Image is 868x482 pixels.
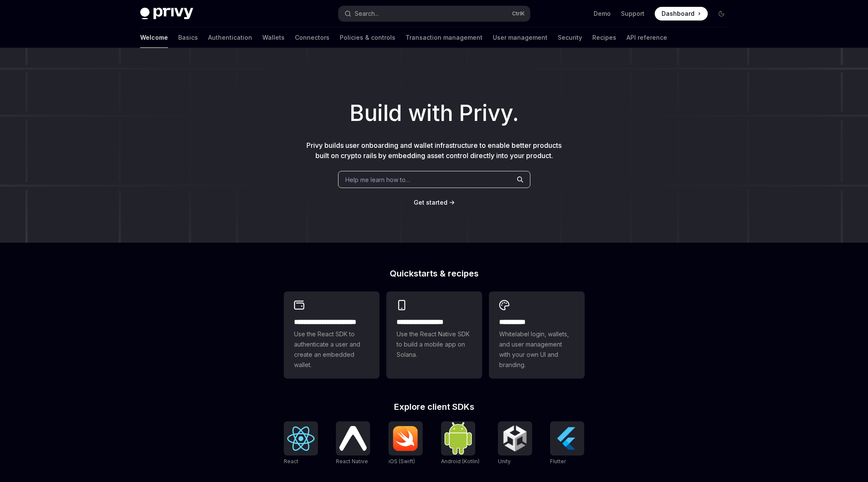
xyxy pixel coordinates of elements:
a: React NativeReact Native [336,421,370,466]
a: ReactReact [284,421,318,466]
h1: Build with Privy. [14,97,854,130]
a: Recipes [592,27,616,48]
img: iOS (Swift) [392,426,419,451]
span: Help me learn how to… [345,175,410,184]
span: Ctrl K [512,10,525,17]
h2: Quickstarts & recipes [284,269,585,278]
a: User management [493,27,547,48]
img: dark logo [140,8,193,20]
span: Use the React SDK to authenticate a user and create an embedded wallet. [294,329,369,370]
a: Basics [178,27,198,48]
img: Unity [501,425,529,452]
a: UnityUnity [498,421,532,466]
img: Android (Kotlin) [444,422,472,454]
a: API reference [627,27,667,48]
a: Wallets [262,27,285,48]
span: Whitelabel login, wallets, and user management with your own UI and branding. [499,329,574,370]
span: React Native [336,458,368,464]
a: FlutterFlutter [550,421,584,466]
a: **** **** **** ***Use the React Native SDK to build a mobile app on Solana. [386,291,482,379]
span: Dashboard [662,9,694,18]
a: Transaction management [406,27,483,48]
a: Connectors [295,27,330,48]
button: Search...CtrlK [338,6,530,21]
a: Dashboard [655,7,708,21]
a: iOS (Swift)iOS (Swift) [388,421,423,466]
span: Privy builds user onboarding and wallet infrastructure to enable better products built on crypto ... [306,141,562,160]
span: React [284,458,298,464]
a: Demo [594,9,611,18]
a: Support [621,9,644,18]
span: Flutter [550,458,566,464]
button: Toggle dark mode [715,7,728,21]
a: Security [558,27,582,48]
a: Android (Kotlin)Android (Kotlin) [441,421,480,466]
a: Policies & controls [340,27,395,48]
a: Welcome [140,27,168,48]
img: React Native [339,426,367,450]
span: Use the React Native SDK to build a mobile app on Solana. [397,329,472,360]
img: Flutter [553,425,581,452]
span: Unity [498,458,511,464]
a: Get started [414,198,447,207]
a: Authentication [208,27,252,48]
img: React [287,426,315,451]
span: Get started [414,199,447,206]
a: **** *****Whitelabel login, wallets, and user management with your own UI and branding. [489,291,585,379]
h2: Explore client SDKs [284,403,585,411]
span: Android (Kotlin) [441,458,480,464]
span: iOS (Swift) [388,458,415,464]
div: Search... [355,9,379,19]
